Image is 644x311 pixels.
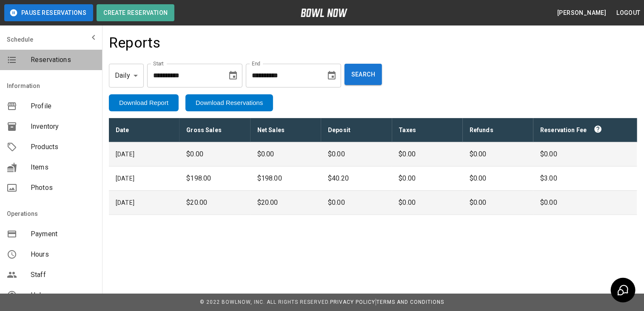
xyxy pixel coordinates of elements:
[109,191,180,215] td: [DATE]
[109,167,180,191] td: [DATE]
[463,118,533,142] th: Refunds
[540,198,630,208] p: $0.00
[109,64,144,88] div: Daily
[257,173,314,184] p: $198.00
[109,118,637,215] table: sticky table
[257,149,314,159] p: $0.00
[328,173,385,184] p: $40.20
[4,4,93,21] button: Pause Reservations
[392,118,463,142] th: Taxes
[31,290,95,300] span: Help
[31,183,95,193] span: Photos
[321,118,392,142] th: Deposit
[109,94,179,111] button: Download Report
[200,299,330,305] span: © 2022 BowlNow, Inc. All Rights Reserved.
[399,149,456,159] p: $0.00
[540,149,630,159] p: $0.00
[186,198,243,208] p: $20.00
[185,94,273,111] button: Download Reservations
[613,5,644,21] button: Logout
[470,198,527,208] p: $0.00
[109,142,180,167] td: [DATE]
[345,64,382,85] button: Search
[328,149,385,159] p: $0.00
[180,118,250,142] th: Gross Sales
[470,173,527,184] p: $0.00
[554,5,610,21] button: [PERSON_NAME]
[399,198,456,208] p: $0.00
[31,249,95,260] span: Hours
[31,101,95,111] span: Profile
[540,125,630,135] div: Reservation Fee
[323,67,340,84] button: Choose date, selected date is Aug 16, 2025
[31,122,95,132] span: Inventory
[31,55,95,65] span: Reservations
[31,270,95,280] span: Staff
[97,4,174,21] button: Create Reservation
[328,198,385,208] p: $0.00
[399,173,456,184] p: $0.00
[31,229,95,239] span: Payment
[31,142,95,152] span: Products
[540,173,630,184] p: $3.00
[31,162,95,172] span: Items
[301,8,348,17] img: logo
[109,118,180,142] th: Date
[257,198,314,208] p: $20.00
[330,299,375,305] a: Privacy Policy
[470,149,527,159] p: $0.00
[186,149,243,159] p: $0.00
[109,34,161,52] h4: Reports
[225,67,242,84] button: Choose date, selected date is Aug 9, 2025
[376,299,444,305] a: Terms and Conditions
[594,125,602,133] svg: Reservation fees paid directly to BowlNow by customer
[186,173,243,184] p: $198.00
[251,118,321,142] th: Net Sales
